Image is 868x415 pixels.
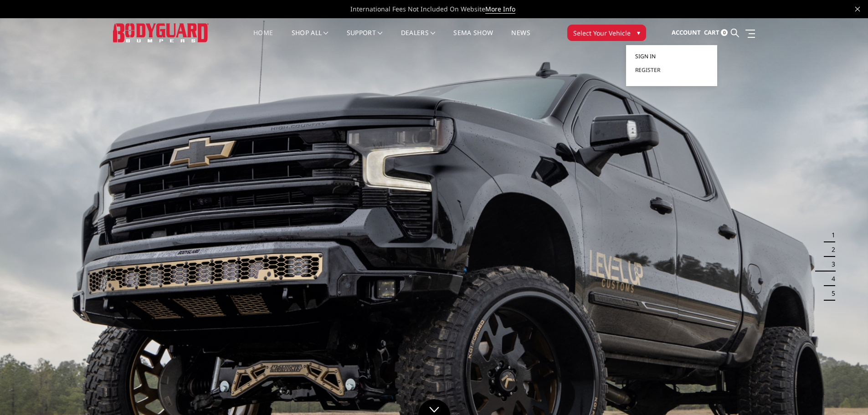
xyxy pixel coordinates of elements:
img: BODYGUARD BUMPERS [113,23,209,42]
a: Sign in [635,50,708,63]
span: Register [635,66,660,74]
a: News [511,30,530,47]
button: 3 of 5 [826,257,835,272]
a: Account [672,20,701,45]
a: SEMA Show [453,30,493,47]
a: Dealers [401,30,436,47]
span: 0 [721,29,728,36]
button: 5 of 5 [826,286,835,301]
button: Select Your Vehicle [567,25,646,41]
span: Account [672,28,701,36]
a: Home [253,30,273,47]
a: Cart 0 [704,20,728,45]
a: More Info [485,5,515,14]
span: Sign in [635,52,656,60]
span: Select Your Vehicle [573,28,631,38]
span: Cart [704,28,719,36]
a: Click to Down [418,399,450,415]
iframe: Chat Widget [822,371,868,415]
button: 1 of 5 [826,228,835,242]
button: 2 of 5 [826,242,835,257]
button: 4 of 5 [826,272,835,286]
a: shop all [292,30,329,47]
a: Register [635,63,708,77]
span: ▾ [637,28,640,37]
a: Support [347,30,383,47]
